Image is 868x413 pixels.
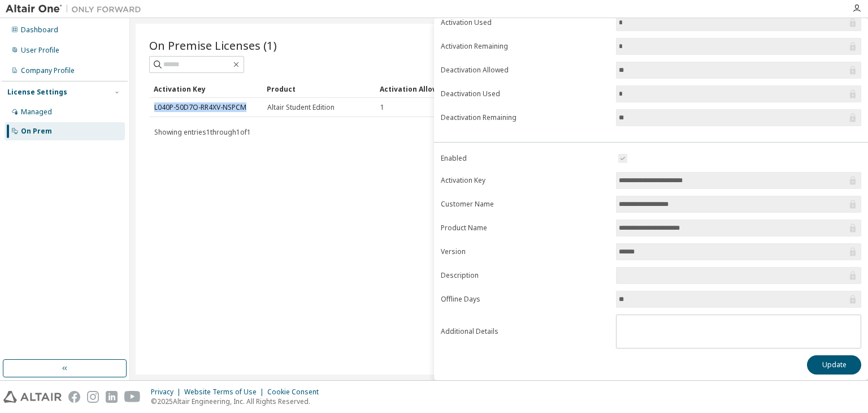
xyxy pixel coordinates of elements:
span: Altair Student Edition [267,103,335,112]
div: Activation Key [154,80,258,98]
a: L040P-50D7O-RR4XV-NSPCM [154,102,246,112]
div: Activation Allowed [380,80,484,98]
span: 1 [380,103,384,112]
div: License Settings [7,88,67,97]
label: Additional Details [441,327,609,336]
label: Activation Remaining [441,42,609,51]
p: © 2025 Altair Engineering, Inc. All Rights Reserved. [151,397,325,406]
img: linkedin.svg [106,391,118,403]
div: Dashboard [21,25,58,35]
span: Showing entries 1 through 1 of 1 [154,127,251,137]
div: On Prem [21,127,52,136]
div: User Profile [21,46,59,55]
label: Deactivation Allowed [441,66,609,75]
img: instagram.svg [87,391,99,403]
img: facebook.svg [68,391,80,403]
div: Cookie Consent [267,388,325,397]
label: Version [441,247,609,256]
div: Product [267,80,371,98]
div: Privacy [151,388,184,397]
label: Enabled [441,154,609,163]
img: youtube.svg [124,391,141,403]
img: altair_logo.svg [3,391,62,403]
span: On Premise Licenses (1) [149,37,277,53]
label: Customer Name [441,200,609,209]
img: Altair One [6,3,147,15]
div: Managed [21,107,52,117]
label: Description [441,271,609,280]
label: Deactivation Remaining [441,113,609,122]
label: Deactivation Used [441,89,609,98]
label: Activation Used [441,18,609,27]
div: Company Profile [21,66,75,75]
button: Update [807,355,861,375]
label: Activation Key [441,176,609,185]
div: Website Terms of Use [184,388,267,397]
label: Offline Days [441,295,609,304]
label: Product Name [441,223,609,233]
